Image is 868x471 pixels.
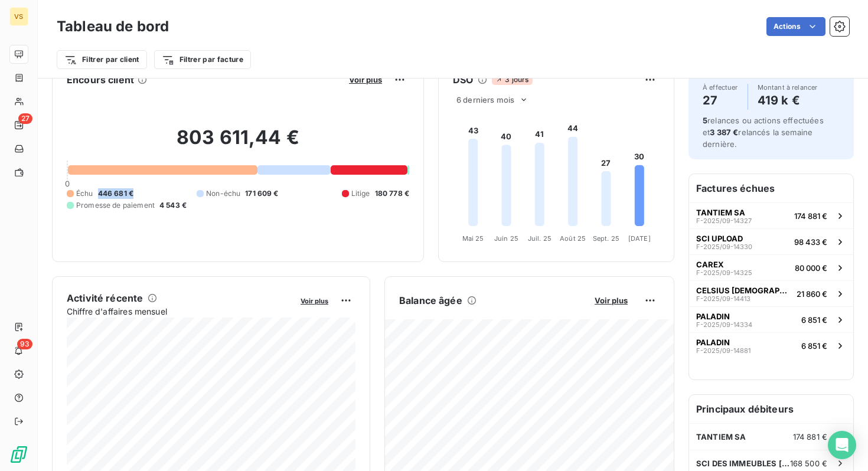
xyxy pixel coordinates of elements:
button: Actions [766,17,825,36]
button: TANTIEM SAF-2025/09-14327174 881 € [689,202,853,228]
div: VS [9,7,28,26]
span: F-2025/09-14325 [696,269,752,276]
button: CELSIUS [DEMOGRAPHIC_DATA]F-2025/09-1441321 860 € [689,280,853,306]
span: 21 860 € [797,289,827,299]
span: F-2025/09-14413 [696,295,750,302]
span: 3 387 € [710,127,738,137]
span: 168 500 € [790,459,827,468]
button: Voir plus [345,74,386,85]
h4: 27 [703,91,738,110]
span: 446 681 € [98,188,133,199]
h6: Principaux débiteurs [689,395,853,423]
span: 5 [703,116,707,125]
span: F-2025/09-14330 [696,243,752,250]
span: 98 433 € [794,237,827,247]
span: À effectuer [703,84,738,91]
span: Litige [351,188,370,199]
tspan: Juil. 25 [528,234,552,243]
h6: Factures échues [689,174,853,202]
span: Échu [76,188,93,199]
h6: DSO [453,73,473,87]
button: Filtrer par facture [154,50,251,69]
span: CAREX [696,260,724,269]
span: 27 [18,113,32,124]
tspan: Sept. 25 [593,234,619,243]
span: PALADIN [696,312,730,321]
span: SCI UPLOAD [696,234,743,243]
span: 80 000 € [795,263,827,273]
span: relances ou actions effectuées et relancés la semaine dernière. [703,116,824,149]
span: 3 jours [492,74,532,85]
button: Filtrer par client [57,50,147,69]
span: F-2025/09-14881 [696,347,750,354]
tspan: Août 25 [560,234,586,243]
span: 0 [65,179,70,188]
span: F-2025/09-14334 [696,321,752,328]
button: Voir plus [297,295,332,306]
tspan: [DATE] [628,234,651,243]
button: PALADINF-2025/09-143346 851 € [689,306,853,332]
h4: 419 k € [758,91,818,110]
span: TANTIEM SA [696,208,745,217]
h6: Balance âgée [399,293,462,308]
span: 6 derniers mois [456,95,514,104]
tspan: Mai 25 [462,234,484,243]
span: Voir plus [595,296,628,305]
span: Non-échu [206,188,240,199]
span: 180 778 € [375,188,409,199]
div: Open Intercom Messenger [828,431,856,459]
span: Promesse de paiement [76,200,155,211]
h6: Activité récente [67,291,143,305]
span: Montant à relancer [758,84,818,91]
h2: 803 611,44 € [67,126,409,161]
tspan: Juin 25 [494,234,518,243]
span: 174 881 € [794,211,827,221]
h6: Encours client [67,73,134,87]
button: PALADINF-2025/09-148816 851 € [689,332,853,358]
button: CAREXF-2025/09-1432580 000 € [689,254,853,280]
span: F-2025/09-14327 [696,217,752,224]
span: SCI DES IMMEUBLES [PERSON_NAME] [696,459,790,468]
span: 4 543 € [159,200,187,211]
span: 6 851 € [801,341,827,351]
span: Voir plus [349,75,382,84]
span: Chiffre d'affaires mensuel [67,305,292,318]
span: CELSIUS [DEMOGRAPHIC_DATA] [696,286,792,295]
button: Voir plus [591,295,631,306]
h3: Tableau de bord [57,16,169,37]
button: SCI UPLOADF-2025/09-1433098 433 € [689,228,853,254]
span: PALADIN [696,338,730,347]
img: Logo LeanPay [9,445,28,464]
span: 6 851 € [801,315,827,325]
span: TANTIEM SA [696,432,746,441]
span: 171 609 € [245,188,278,199]
span: 93 [17,339,32,349]
span: Voir plus [301,297,328,305]
span: 174 881 € [793,432,827,441]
